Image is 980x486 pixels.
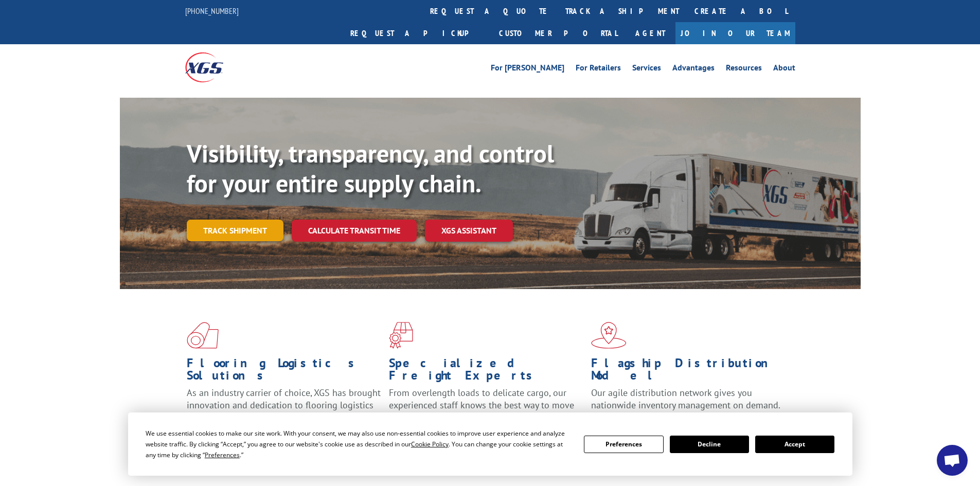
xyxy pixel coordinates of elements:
[187,357,381,387] h1: Flooring Logistics Solutions
[726,64,762,75] a: Resources
[591,357,786,387] h1: Flagship Distribution Model
[389,322,413,349] img: xgs-icon-focused-on-flooring-red
[187,387,381,423] span: As an industry carrier of choice, XGS has brought innovation and dedication to flooring logistics...
[937,445,968,476] div: Open chat
[491,64,564,75] a: For [PERSON_NAME]
[425,220,513,242] a: XGS ASSISTANT
[632,64,661,75] a: Services
[146,428,572,460] div: We use essential cookies to make our site work. With your consent, we may also use non-essential ...
[292,220,417,242] a: Calculate transit time
[576,64,621,75] a: For Retailers
[185,6,239,16] a: [PHONE_NUMBER]
[773,64,795,75] a: About
[672,64,715,75] a: Advantages
[343,22,491,44] a: Request a pickup
[187,220,283,241] a: Track shipment
[187,137,554,199] b: Visibility, transparency, and control for your entire supply chain.
[205,451,240,459] span: Preferences
[670,436,749,453] button: Decline
[584,436,663,453] button: Preferences
[591,387,780,411] span: Our agile distribution network gives you nationwide inventory management on demand.
[625,22,675,44] a: Agent
[187,322,219,349] img: xgs-icon-total-supply-chain-intelligence-red
[591,322,627,349] img: xgs-icon-flagship-distribution-model-red
[675,22,795,44] a: Join Our Team
[411,440,449,448] span: Cookie Policy
[128,412,852,476] div: Cookie Consent Prompt
[389,387,583,433] p: From overlength loads to delicate cargo, our experienced staff knows the best way to move your fr...
[755,436,834,453] button: Accept
[491,22,625,44] a: Customer Portal
[389,357,583,387] h1: Specialized Freight Experts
